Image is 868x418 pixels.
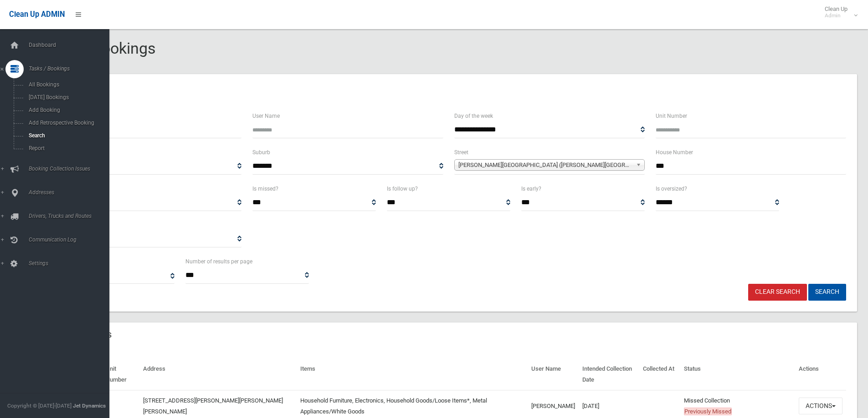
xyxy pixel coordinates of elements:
[26,120,108,126] span: Add Retrospective Booking
[26,166,116,172] span: Booking Collection Issues
[252,184,278,194] label: Is missed?
[521,184,541,194] label: Is early?
[528,359,579,390] th: User Name
[656,111,687,121] label: Unit Number
[26,213,116,219] span: Drivers, Trucks and Routes
[808,284,846,301] button: Search
[656,147,693,157] label: House Number
[26,94,108,101] span: [DATE] Bookings
[639,359,681,390] th: Collected At
[454,147,468,157] label: Street
[795,359,846,390] th: Actions
[9,10,65,19] span: Clean Up ADMIN
[26,65,116,72] span: Tasks / Bookings
[7,403,72,409] span: Copyright © [DATE]-[DATE]
[73,403,106,409] strong: Jet Dynamics
[454,111,493,121] label: Day of the week
[139,359,297,390] th: Address
[26,260,116,267] span: Settings
[26,132,108,139] span: Search
[26,189,116,196] span: Addresses
[143,397,283,415] a: [STREET_ADDRESS][PERSON_NAME][PERSON_NAME][PERSON_NAME]
[252,147,270,157] label: Suburb
[799,398,842,414] button: Actions
[185,257,252,267] label: Number of results per page
[26,145,108,151] span: Report
[26,237,116,243] span: Communication Log
[656,184,687,194] label: Is oversized?
[26,107,108,113] span: Add Booking
[252,111,280,121] label: User Name
[579,359,639,390] th: Intended Collection Date
[387,184,418,194] label: Is follow up?
[684,408,732,415] span: Previously Missed
[825,12,847,19] small: Admin
[748,284,807,301] a: Clear Search
[297,359,527,390] th: Items
[102,359,139,390] th: Unit Number
[458,160,632,171] span: [PERSON_NAME][GEOGRAPHIC_DATA] ([PERSON_NAME][GEOGRAPHIC_DATA][PERSON_NAME])
[26,81,108,88] span: All Bookings
[680,359,795,390] th: Status
[820,5,857,19] span: Clean Up
[26,42,116,48] span: Dashboard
